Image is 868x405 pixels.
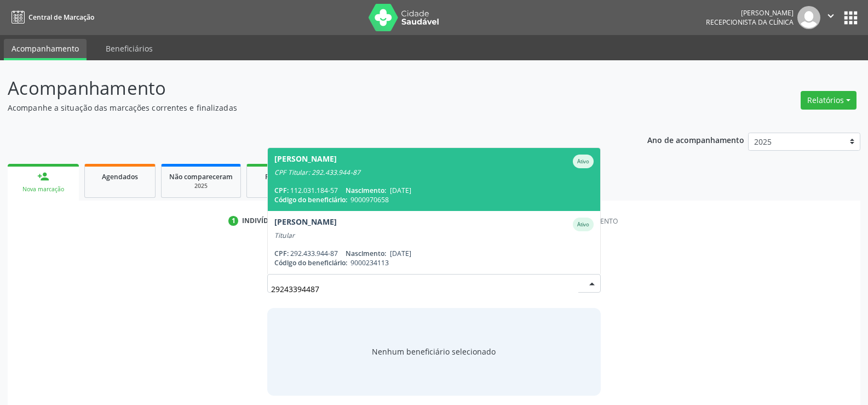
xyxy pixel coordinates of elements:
[28,13,94,22] span: Central de Marcação
[271,278,578,300] input: Busque por nome, código ou CPF
[274,249,289,258] span: CPF:
[390,186,411,195] span: [DATE]
[98,39,160,58] a: Beneficiários
[274,231,594,240] div: Titular
[274,168,594,177] div: CPF Titular: 292.433.944-87
[15,185,71,193] div: Nova marcação
[372,346,496,357] span: Nenhum beneficiário selecionado
[825,10,837,22] i: 
[274,186,289,195] span: CPF:
[647,133,744,146] p: Ano de acompanhamento
[274,155,337,168] div: [PERSON_NAME]
[820,6,841,29] button: 
[102,172,138,181] span: Agendados
[274,186,594,195] div: 112.031.184-57
[346,186,386,195] span: Nascimento:
[577,158,589,165] small: Ativo
[8,75,605,102] p: Acompanhamento
[274,258,347,267] span: Código do beneficiário:
[265,172,299,181] span: Resolvidos
[274,218,337,231] div: [PERSON_NAME]
[797,6,820,29] img: img
[242,216,279,226] div: Indivíduo
[8,102,605,113] p: Acompanhe a situação das marcações correntes e finalizadas
[8,8,94,26] a: Central de Marcação
[350,258,389,267] span: 9000234113
[169,172,233,181] span: Não compareceram
[255,182,309,190] div: 2025
[390,249,411,258] span: [DATE]
[577,221,589,228] small: Ativo
[4,39,87,60] a: Acompanhamento
[706,18,794,27] span: Recepcionista da clínica
[801,91,856,110] button: Relatórios
[228,216,238,226] div: 1
[37,170,49,182] div: person_add
[169,182,233,190] div: 2025
[274,249,594,258] div: 292.433.944-87
[346,249,386,258] span: Nascimento:
[350,195,389,204] span: 9000970658
[841,8,860,27] button: apps
[274,195,347,204] span: Código do beneficiário:
[706,8,794,18] div: [PERSON_NAME]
